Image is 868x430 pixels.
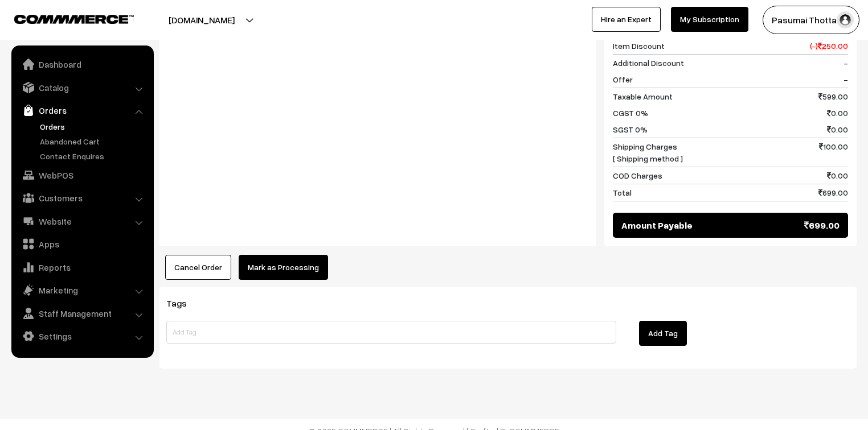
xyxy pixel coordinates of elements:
span: Offer [613,73,633,85]
a: COMMMERCE [14,11,114,25]
span: (-) 250.00 [810,40,848,52]
span: Additional Discount [613,57,684,69]
span: 699.00 [818,187,848,199]
span: 0.00 [827,123,848,135]
span: - [844,73,848,85]
a: Abandoned Cart [37,135,150,147]
a: WebPOS [14,165,150,185]
span: 599.00 [818,90,848,102]
span: Taxable Amount [613,90,673,102]
span: 0.00 [827,169,848,181]
button: Cancel Order [165,255,231,280]
a: Settings [14,326,150,346]
a: Dashboard [14,54,150,75]
a: Orders [37,121,150,133]
span: CGST 0% [613,107,648,119]
span: 0.00 [827,107,848,119]
span: Amount Payable [621,218,693,232]
span: 100.00 [819,140,848,164]
a: Customers [14,188,150,208]
span: Shipping Charges [ Shipping method ] [613,140,683,164]
span: Item Discount [613,40,665,52]
a: Website [14,211,150,231]
button: Mark as Processing [239,255,328,280]
span: SGST 0% [613,123,648,135]
a: Apps [14,234,150,254]
button: Pasumai Thotta… [763,6,859,34]
a: Marketing [14,280,150,300]
span: Tags [166,297,200,309]
input: Add Tag [166,321,616,344]
button: [DOMAIN_NAME] [129,6,275,34]
a: Catalog [14,77,150,98]
a: Contact Enquires [37,150,150,162]
img: COMMMERCE [14,15,134,23]
button: Add Tag [639,321,687,346]
span: 699.00 [804,218,840,232]
span: COD Charges [613,169,662,181]
a: Staff Management [14,303,150,324]
span: - [844,57,848,69]
a: My Subscription [671,7,748,32]
a: Hire an Expert [592,7,661,32]
span: Total [613,187,632,199]
a: Orders [14,100,150,121]
img: user [837,11,854,28]
a: Reports [14,257,150,278]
